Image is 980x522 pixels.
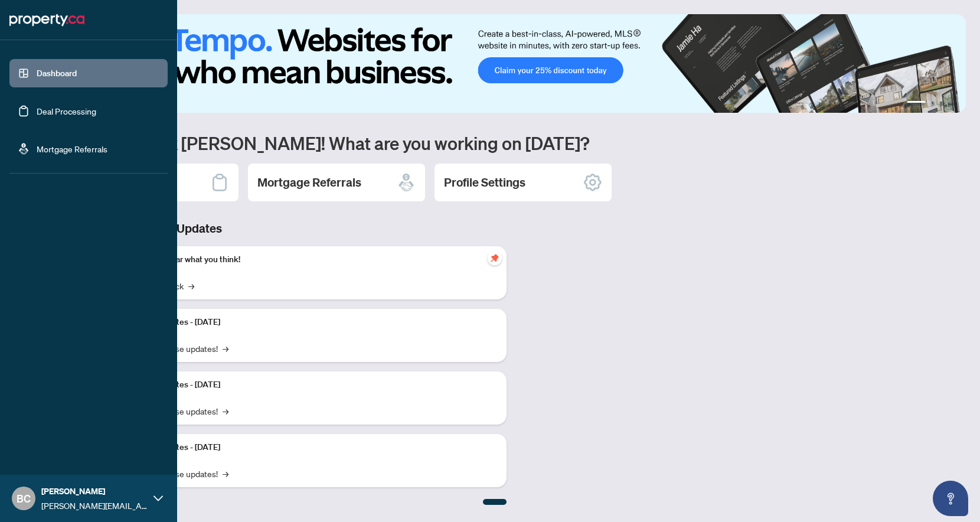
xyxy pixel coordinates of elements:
[124,441,497,454] p: Platform Updates - [DATE]
[37,68,77,79] a: Dashboard
[188,279,194,292] span: →
[949,101,954,106] button: 4
[17,490,31,507] span: BC
[61,14,966,113] img: Slide 0
[933,481,968,516] button: Open asap
[223,467,228,480] span: →
[444,174,525,191] h2: Profile Settings
[124,316,497,329] p: Platform Updates - [DATE]
[61,132,966,154] h1: Welcome back [PERSON_NAME]! What are you working on [DATE]?
[930,101,935,106] button: 2
[940,101,945,106] button: 3
[41,499,148,512] span: [PERSON_NAME][EMAIL_ADDRESS][DOMAIN_NAME]
[61,220,507,237] h3: Brokerage & Industry Updates
[37,143,107,154] a: Mortgage Referrals
[488,251,502,265] span: pushpin
[124,379,497,391] p: Platform Updates - [DATE]
[41,485,148,498] span: [PERSON_NAME]
[9,11,84,30] img: logo
[124,253,497,266] p: We want to hear what you think!
[37,106,96,116] a: Deal Processing
[907,101,926,106] button: 1
[257,174,361,191] h2: Mortgage Referrals
[223,342,228,355] span: →
[223,404,228,417] span: →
